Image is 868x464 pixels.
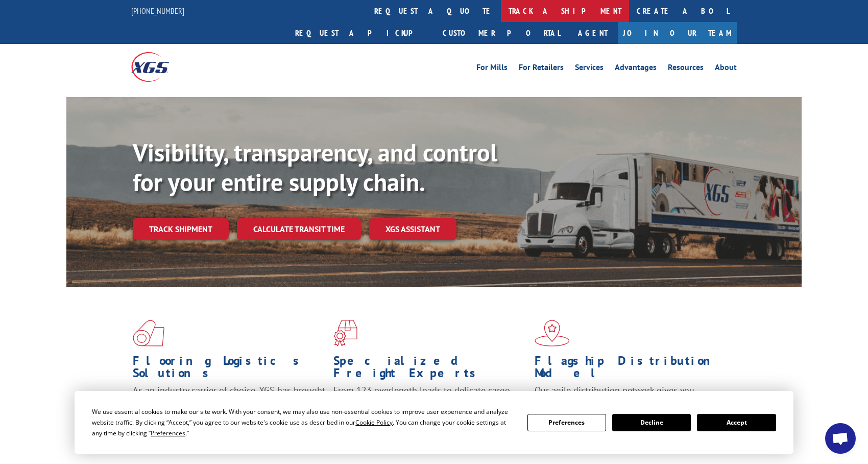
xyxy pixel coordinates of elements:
[568,22,618,44] a: Agent
[697,414,776,431] button: Accept
[519,63,564,75] a: For Retailers
[133,320,164,346] img: xgs-icon-total-supply-chain-intelligence-red
[133,136,497,198] b: Visibility, transparency, and control for your entire supply chain.
[535,320,570,346] img: xgs-icon-flagship-distribution-model-red
[476,63,508,75] a: For Mills
[668,63,704,75] a: Resources
[618,22,737,44] a: Join Our Team
[151,429,185,437] span: Preferences
[612,414,691,431] button: Decline
[333,384,526,430] p: From 123 overlength loads to delicate cargo, our experienced staff knows the best way to move you...
[435,22,568,44] a: Customer Portal
[825,423,856,454] a: Open chat
[131,6,184,16] a: [PHONE_NUMBER]
[615,63,657,75] a: Advantages
[133,384,325,421] span: As an industry carrier of choice, XGS has brought innovation and dedication to flooring logistics...
[133,218,229,240] a: Track shipment
[535,384,722,408] span: Our agile distribution network gives you nationwide inventory management on demand.
[75,391,793,454] div: Cookie Consent Prompt
[237,218,361,240] a: Calculate transit time
[92,406,515,438] div: We use essential cookies to make our site work. With your consent, we may also use non-essential ...
[715,63,737,75] a: About
[333,320,357,346] img: xgs-icon-focused-on-flooring-red
[133,355,326,384] h1: Flooring Logistics Solutions
[575,63,604,75] a: Services
[355,418,393,427] span: Cookie Policy
[369,218,456,240] a: XGS ASSISTANT
[535,355,728,384] h1: Flagship Distribution Model
[287,22,435,44] a: Request a pickup
[333,355,526,384] h1: Specialized Freight Experts
[527,414,606,431] button: Preferences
